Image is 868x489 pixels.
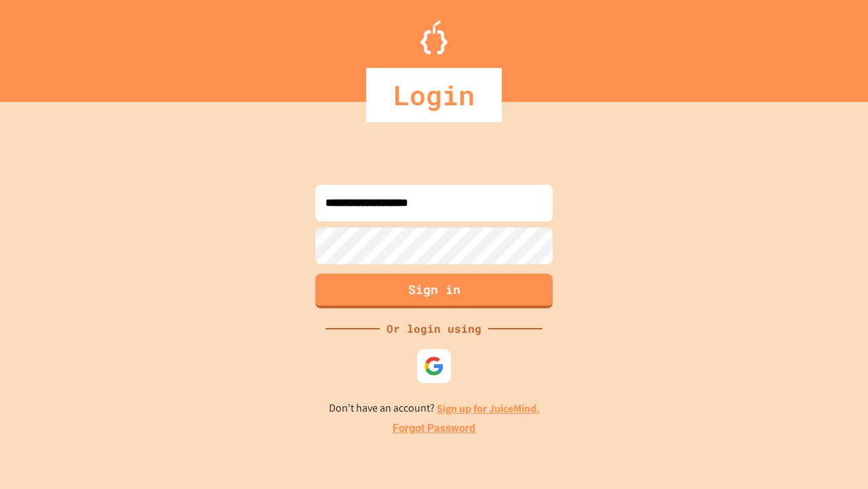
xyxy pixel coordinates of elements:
a: Sign up for JuiceMind. [437,401,540,416]
p: Don't have an account? [329,400,540,417]
img: google-icon.svg [424,356,444,376]
button: Sign in [315,274,553,308]
img: Logo.svg [420,20,448,54]
div: Or login using [380,321,488,337]
a: Forgot Password [393,420,475,437]
div: Login [366,68,502,122]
